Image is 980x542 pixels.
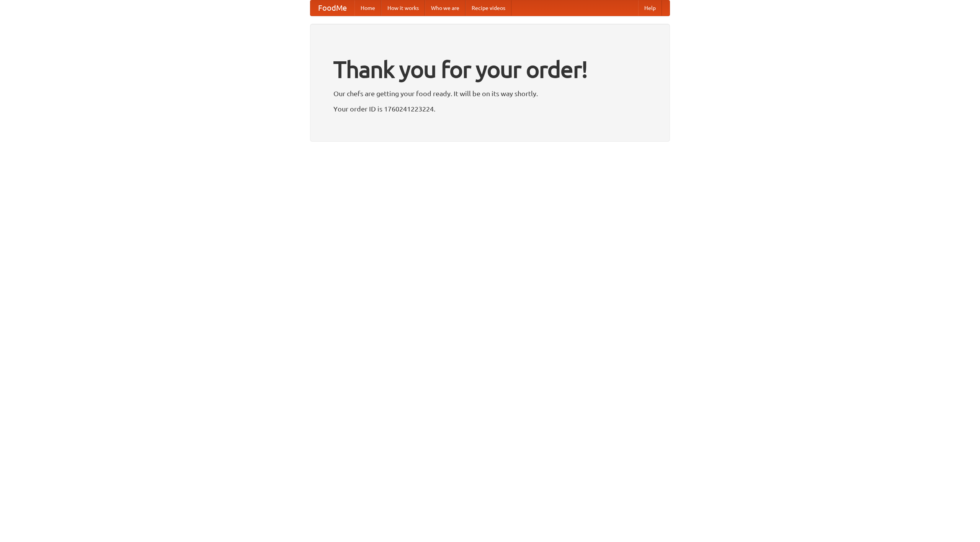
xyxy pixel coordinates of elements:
h1: Thank you for your order! [333,51,647,88]
p: Our chefs are getting your food ready. It will be on its way shortly. [333,88,647,99]
p: Your order ID is 1760241223224. [333,103,647,115]
a: Recipe videos [465,0,511,16]
a: How it works [381,0,425,16]
a: Who we are [425,0,465,16]
a: FoodMe [310,0,354,16]
a: Help [638,0,662,16]
a: Home [354,0,381,16]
